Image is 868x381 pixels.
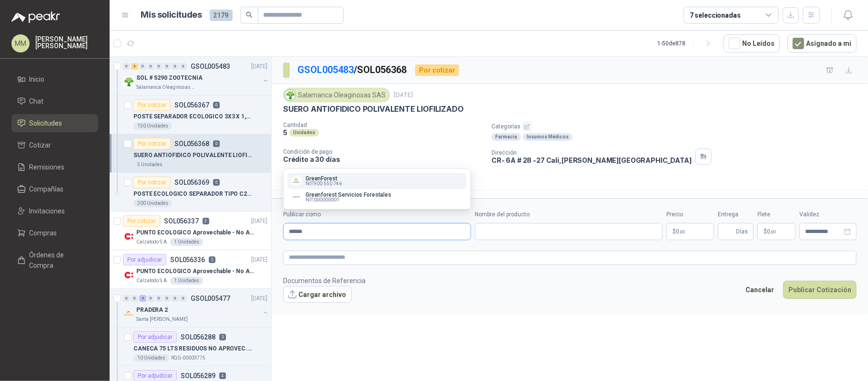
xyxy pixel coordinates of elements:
span: 2179 [210,10,233,21]
div: Por cotizar [133,138,171,149]
a: Por cotizarSOL0563690POSTE ECOLOGICO SEPARADOR TIPO C2 X 1,80200 Unidades [110,173,271,212]
p: Calzatodo S.A. [136,277,168,285]
a: 0 0 4 0 0 0 0 0 GSOL005477[DATE] Company LogoPRADERA 2Santa [PERSON_NAME] [123,293,269,323]
div: 0 [147,63,154,70]
div: Por adjudicar [133,331,177,343]
p: 3 [209,256,215,263]
p: Calzatodo S.A. [136,238,168,246]
button: Company LogoGreenForestNIT:900.550.746 [287,173,467,189]
p: POSTE ECOLOGICO SEPARADOR TIPO C2 X 1,80 [133,190,252,199]
p: / SOL056368 [297,63,408,77]
p: GSOL005477 [191,295,230,302]
div: MM [11,34,30,53]
p: GSOL005483 [191,63,230,70]
span: Cotizar [30,140,51,150]
p: 3 [219,334,226,340]
a: 0 3 0 0 0 0 0 0 GSOL005483[DATE] Company LogoSOL # 5290 ZOOTECNIASalamanca Oleaginosas SAS [123,61,269,91]
p: Documentos de Referencia [283,275,366,286]
p: SUERO ANTIOFIDICO POLIVALENTE LIOFILIZADO [133,151,252,160]
a: Por cotizarSOL0563670POSTE SEPARADOR ECOLOGICO 3X3 X 1,80 CUADRADO150 Unidades [110,95,271,134]
p: $ 0,00 [757,223,796,240]
span: Días [736,223,748,240]
div: Salamanca Oleaginosas SAS [283,88,390,102]
span: 0 [767,229,776,234]
a: Chat [11,92,98,110]
p: Santa [PERSON_NAME] [136,316,188,323]
span: search [246,11,253,18]
p: 0 [213,102,220,108]
span: Órdenes de Compra [30,250,89,271]
div: 0 [123,295,130,302]
div: 0 [139,63,146,70]
div: 0 [180,63,187,70]
div: 0 [180,295,187,302]
div: 0 [172,63,179,70]
img: Company Logo [291,176,302,186]
p: POSTE SEPARADOR ECOLOGICO 3X3 X 1,80 CUADRADO [133,112,252,121]
div: 0 [131,295,138,302]
div: 0 [163,63,171,70]
img: Company Logo [285,90,296,100]
p: PRADERA 2 [136,306,168,315]
p: 2 [203,218,209,224]
label: Nombre del producto [475,210,663,219]
div: Por cotizar [123,215,160,227]
p: [DATE] [251,255,267,265]
div: 200 Unidades [133,200,172,207]
p: Condición de pago [283,148,484,155]
span: NIT : 900.550.746 [306,181,342,186]
button: Publicar Cotización [783,281,857,299]
a: Por cotizarSOL0563680SUERO ANTIOFIDICO POLIVALENTE LIOFILIZADO5 Unidades [110,134,271,173]
p: SOL056289 [181,372,215,379]
div: 0 [155,63,163,70]
p: SOL056336 [170,256,205,263]
p: GreenForest [306,176,342,181]
div: Por adjudicar [123,254,166,265]
a: Compras [11,224,98,242]
div: 10 Unidades [133,354,169,362]
label: Flete [757,210,796,219]
p: Greenforest Servicios Forestales [306,192,391,198]
div: 1 Unidades [170,238,203,246]
div: 5 Unidades [133,161,166,169]
p: 0 [213,179,220,186]
a: Compañías [11,180,98,198]
p: Salamanca Oleaginosas SAS [136,84,196,91]
div: 0 [123,63,130,70]
p: SOL056337 [164,218,199,224]
img: Company Logo [123,76,134,87]
div: Insumos Médicos [523,133,572,141]
p: CR- 6A # 28 -27 Cali , [PERSON_NAME][GEOGRAPHIC_DATA] [491,156,692,164]
p: PUNTO ECOLOGICO Aprovechable - No Aprovechable 20Litros Blanco - Negro [136,267,255,276]
span: Compras [30,228,57,238]
span: ,00 [679,229,685,234]
img: Company Logo [123,269,134,281]
p: SUERO ANTIOFIDICO POLIVALENTE LIOFILIZADO [283,104,464,114]
a: Por adjudicarSOL0563363[DATE] Company LogoPUNTO ECOLOGICO Aprovechable - No Aprovechable 20Litros... [110,250,271,289]
div: 1 - 50 de 878 [657,36,716,51]
label: Publicar como [283,210,471,219]
div: 0 [172,295,179,302]
p: [PERSON_NAME] [PERSON_NAME] [35,36,98,49]
span: Solicitudes [30,118,62,128]
img: Company Logo [291,192,302,202]
img: Company Logo [123,231,134,242]
span: Inicio [30,74,45,85]
div: 1 Unidades [170,277,203,285]
span: ,00 [770,229,776,234]
p: [DATE] [251,62,267,71]
p: $0,00 [666,223,714,240]
span: 0 [676,229,685,234]
div: Unidades [289,129,319,137]
p: SOL056368 [174,140,209,147]
a: Invitaciones [11,202,98,220]
div: 7 seleccionadas [690,10,741,21]
p: 4 [219,372,226,379]
p: Crédito a 30 días [283,155,484,163]
a: Órdenes de Compra [11,246,98,275]
span: Invitaciones [30,206,65,216]
p: SOL056369 [174,179,209,186]
p: [DATE] [394,91,413,100]
div: 0 [163,295,171,302]
button: Company LogoGreenforest Servicios ForestalesNIT:000000001 [287,189,467,205]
